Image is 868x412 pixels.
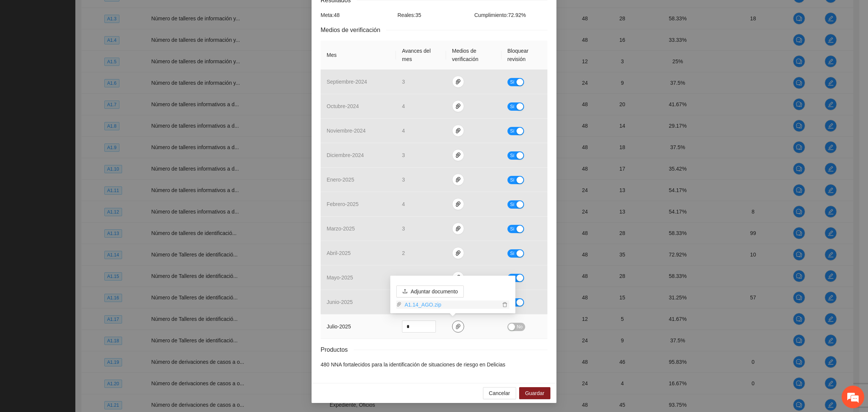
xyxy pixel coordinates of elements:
[452,128,464,134] span: paper-clip
[327,299,353,305] span: junio - 2025
[501,41,547,70] th: Bloquear revisión
[525,389,544,397] span: Guardar
[510,274,515,282] span: Sí
[510,225,515,233] span: Sí
[510,200,515,209] span: Sí
[327,128,366,134] span: noviembre - 2024
[321,360,547,369] li: 480 NNA fortalecidos para la identificación de situaciones de riesgo en Delicias
[327,275,353,281] span: mayo - 2025
[510,78,515,86] span: Sí
[510,176,515,184] span: Sí
[402,226,405,232] span: 3
[402,275,405,281] span: 1
[327,226,355,232] span: marzo - 2025
[327,250,351,256] span: abril - 2025
[327,152,364,158] span: diciembre - 2024
[452,177,464,183] span: paper-clip
[321,41,396,70] th: Mes
[396,288,464,295] span: uploadAdjuntar documento
[397,12,421,18] span: Reales: 35
[402,250,405,256] span: 2
[396,41,446,70] th: Avances del mes
[402,152,405,158] span: 3
[452,223,464,235] button: paper-clip
[483,387,516,399] button: Cancelar
[452,174,464,186] button: paper-clip
[327,177,354,183] span: enero - 2025
[327,103,359,109] span: octubre - 2024
[452,272,464,284] button: paper-clip
[327,323,351,330] span: julio - 2025
[321,345,354,354] span: Productos
[327,201,359,207] span: febrero - 2025
[517,323,523,331] span: No
[510,127,515,135] span: Sí
[4,206,144,232] textarea: Escriba su mensaje y pulse “Intro”
[411,287,458,296] span: Adjuntar documento
[402,177,405,183] span: 3
[489,389,510,397] span: Cancelar
[402,301,500,309] a: A1.14_AGO.zip
[472,11,549,19] div: Cumplimiento: 72.92 %
[452,320,464,333] button: paper-clip
[124,4,142,22] div: Minimizar ventana de chat en vivo
[452,201,464,207] span: paper-clip
[402,128,405,134] span: 4
[402,103,405,109] span: 4
[402,79,405,85] span: 3
[452,198,464,210] button: paper-clip
[402,288,408,295] span: upload
[519,387,550,399] button: Guardar
[452,103,464,109] span: paper-clip
[510,151,515,160] span: Sí
[446,41,501,70] th: Medios de verificación
[327,79,367,85] span: septiembre - 2024
[39,38,127,48] div: Chatee con nosotros ahora
[396,302,402,307] span: paper-clip
[396,285,464,298] button: uploadAdjuntar documento
[452,323,464,330] span: paper-clip
[452,100,464,112] button: paper-clip
[452,125,464,137] button: paper-clip
[44,101,104,177] span: Estamos en línea.
[452,250,464,256] span: paper-clip
[510,249,515,258] span: Sí
[319,11,396,19] div: Meta: 48
[452,76,464,88] button: paper-clip
[501,302,509,307] span: delete
[452,152,464,158] span: paper-clip
[452,247,464,259] button: paper-clip
[452,149,464,161] button: paper-clip
[452,275,464,281] span: paper-clip
[321,25,386,35] span: Medios de verificación
[402,201,405,207] span: 4
[452,79,464,85] span: paper-clip
[452,226,464,232] span: paper-clip
[510,102,515,111] span: Sí
[500,301,509,309] button: delete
